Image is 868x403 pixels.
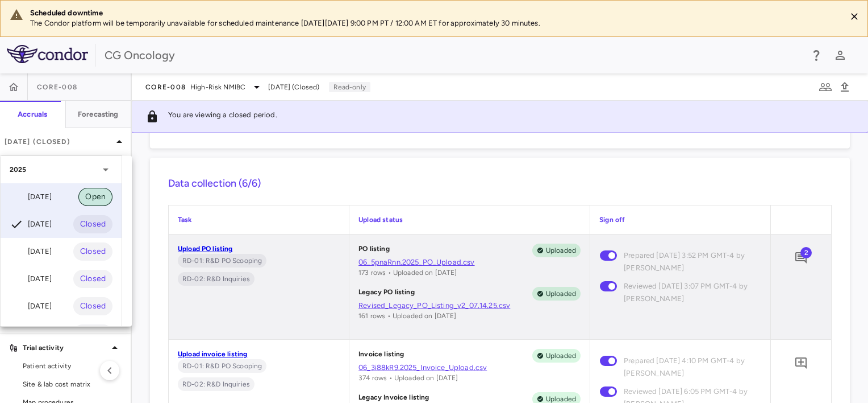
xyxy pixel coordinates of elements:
[73,218,112,231] span: Closed
[78,191,112,203] span: Open
[10,217,52,231] div: [DATE]
[10,190,52,204] div: [DATE]
[10,272,52,286] div: [DATE]
[73,300,112,312] span: Closed
[73,273,112,285] span: Closed
[10,165,27,175] p: 2025
[1,156,122,183] div: 2025
[10,245,52,258] div: [DATE]
[10,299,52,313] div: [DATE]
[73,245,112,258] span: Closed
